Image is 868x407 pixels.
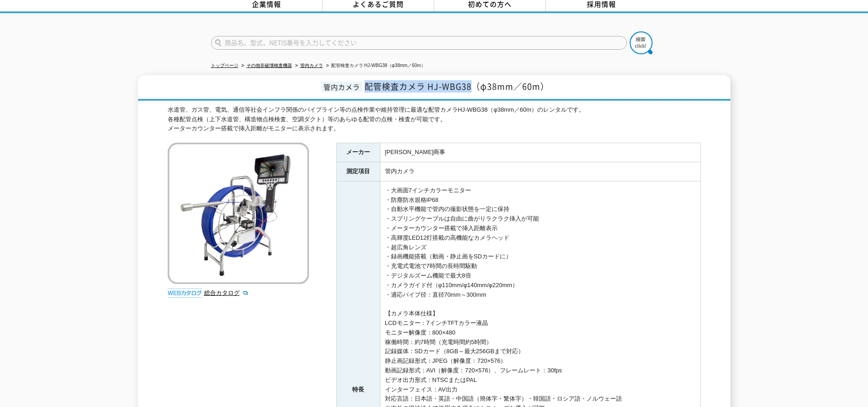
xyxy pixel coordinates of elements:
img: 配管検査カメラ HJ-WBG38（φ38mm／60m） [168,143,309,284]
a: その他非破壊検査機器 [247,63,292,68]
td: 管内カメラ [380,162,700,181]
li: 配管検査カメラ HJ-WBG38（φ38mm／60m） [324,61,426,71]
span: 配管検査カメラ HJ-WBG38（φ38mm／60m） [365,80,549,93]
td: [PERSON_NAME]商事 [380,143,700,162]
input: 商品名、型式、NETIS番号を入力してください [211,36,627,50]
img: webカタログ [168,289,202,298]
span: 管内カメラ [321,82,362,92]
a: 管内カメラ [300,63,323,68]
th: メーカー [336,143,380,162]
a: トップページ [211,63,238,68]
th: 測定項目 [336,162,380,181]
img: btn_search.png [630,31,652,54]
a: 総合カタログ [204,289,249,296]
div: 水道管、ガス管、電気、通信等社会インフラ関係のパイプライン等の点検作業や維持管理に最適な配管カメラHJ-WBG38（φ38mm／60m）のレンタルです。 各種配管点検（上下水道管、構造物点検検査... [168,105,701,134]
